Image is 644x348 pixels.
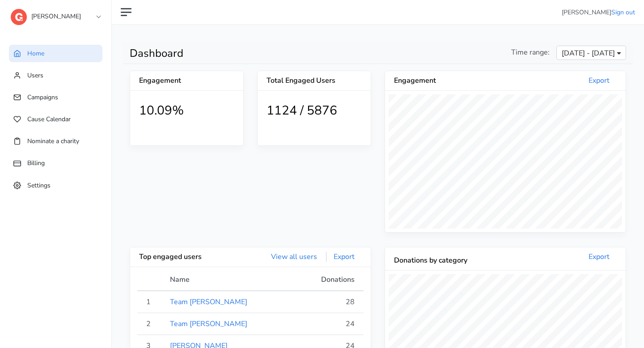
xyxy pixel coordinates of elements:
[27,115,71,123] span: Cause Calendar
[170,319,247,329] a: Team [PERSON_NAME]
[9,177,102,194] a: Settings
[394,256,505,265] h5: Donations by category
[267,76,362,85] h5: Total Engaged Users
[9,67,102,84] a: Users
[139,76,187,85] h5: Engagement
[27,159,45,167] span: Billing
[137,313,165,335] td: 2
[139,253,250,261] h5: Top engaged users
[9,132,102,150] a: Nominate a charity
[9,154,102,172] a: Billing
[170,297,247,307] a: Team [PERSON_NAME]
[27,93,58,102] span: Campaigns
[9,89,102,106] a: Campaigns
[9,110,102,128] a: Cause Calendar
[326,252,362,262] a: Export
[139,103,234,119] h1: 10.09%
[294,274,364,291] th: Donations
[267,103,362,119] h1: 1124 / 5876
[264,252,324,262] a: View all users
[27,137,79,145] span: Nominate a charity
[11,9,27,25] img: logo-dashboard-4662da770dd4bea1a8774357aa970c5cb092b4650ab114813ae74da458e76571.svg
[562,48,615,59] span: [DATE] - [DATE]
[27,71,43,80] span: Users
[611,8,635,17] a: Sign out
[581,252,617,262] a: Export
[562,8,635,17] li: [PERSON_NAME]
[581,76,617,85] a: Export
[137,291,165,313] td: 1
[294,313,364,335] td: 24
[294,291,364,313] td: 28
[165,274,293,291] th: Name
[11,6,100,22] a: [PERSON_NAME]
[27,49,44,58] span: Home
[130,47,371,60] h1: Dashboard
[394,76,505,85] h5: Engagement
[9,45,102,62] a: Home
[27,181,51,189] span: Settings
[511,47,550,58] span: Time range:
